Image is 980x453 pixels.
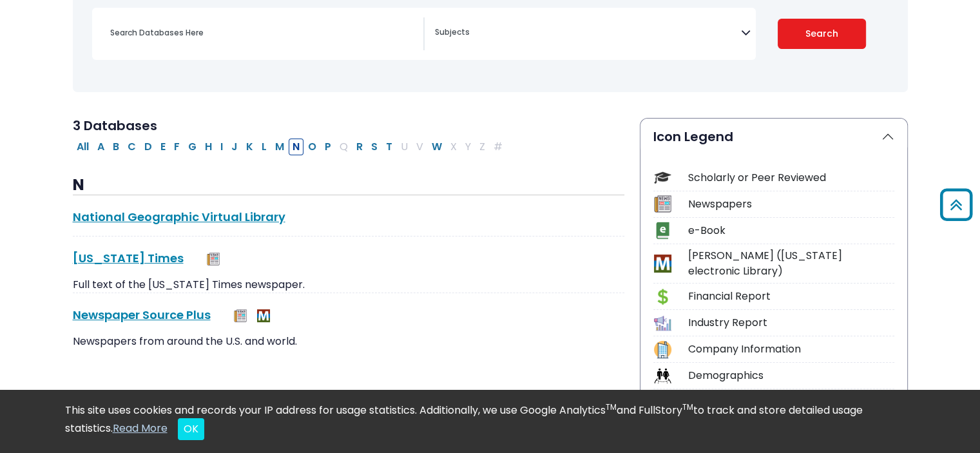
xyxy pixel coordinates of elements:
[382,139,396,155] button: Filter Results T
[234,309,247,322] img: Newspapers
[73,209,285,225] a: National Geographic Virtual Library
[73,334,624,349] p: Newspapers from around the U.S. and world.
[157,139,169,155] button: Filter Results E
[321,139,335,155] button: Filter Results P
[73,277,624,293] p: Full text of the [US_STATE] Times newspaper.
[140,139,156,155] button: Filter Results D
[178,418,204,440] button: Close
[184,139,200,155] button: Filter Results G
[654,288,671,305] img: Icon Financial Report
[109,139,123,155] button: Filter Results B
[428,139,446,155] button: Filter Results W
[207,253,220,265] img: Newspapers
[113,421,168,436] a: Read More
[936,194,977,215] a: Back to Top
[124,139,140,155] button: Filter Results C
[257,309,270,322] img: MeL (Michigan electronic Library)
[688,315,894,331] div: Industry Report
[688,170,894,186] div: Scholarly or Peer Reviewed
[242,139,257,155] button: Filter Results K
[73,176,624,195] h3: N
[93,139,108,155] button: Filter Results A
[654,314,671,332] img: Icon Industry Report
[73,139,508,153] div: Alpha-list to filter by first letter of database name
[170,139,184,155] button: Filter Results F
[216,139,227,155] button: Filter Results I
[688,197,894,212] div: Newspapers
[435,28,741,39] textarea: Search
[289,139,303,155] button: Filter Results N
[778,19,866,49] button: Submit for Search Results
[688,368,894,383] div: Demographics
[201,139,216,155] button: Filter Results H
[271,139,288,155] button: Filter Results M
[73,117,157,135] span: 3 Databases
[352,139,367,155] button: Filter Results R
[65,403,916,440] div: This site uses cookies and records your IP address for usage statistics. Additionally, we use Goo...
[304,139,320,155] button: Filter Results O
[73,307,211,323] a: Newspaper Source Plus
[606,401,617,412] sup: TM
[654,169,671,186] img: Icon Scholarly or Peer Reviewed
[258,139,271,155] button: Filter Results L
[654,222,671,239] img: Icon e-Book
[102,23,423,42] input: Search database by title or keyword
[654,255,671,272] img: Icon MeL (Michigan electronic Library)
[688,248,894,279] div: [PERSON_NAME] ([US_STATE] electronic Library)
[227,139,242,155] button: Filter Results J
[688,342,894,357] div: Company Information
[73,139,93,155] button: All
[73,250,184,266] a: [US_STATE] Times
[654,367,671,385] img: Icon Demographics
[654,195,671,213] img: Icon Newspapers
[688,289,894,304] div: Financial Report
[367,139,381,155] button: Filter Results S
[682,401,693,412] sup: TM
[654,341,671,358] img: Icon Company Information
[640,119,907,155] button: Icon Legend
[688,223,894,238] div: e-Book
